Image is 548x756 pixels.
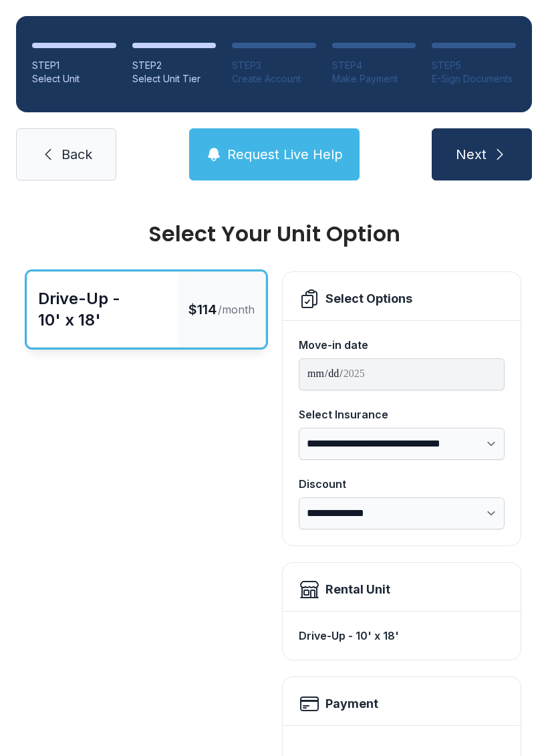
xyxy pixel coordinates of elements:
div: Select Unit Tier [132,72,217,86]
div: Drive-Up - 10' x 18' [299,622,505,649]
div: Make Payment [332,72,416,86]
div: Select Unit [32,72,116,86]
div: Drive-Up - 10' x 18' [38,288,167,331]
div: STEP 3 [232,59,316,72]
div: Discount [299,476,505,492]
div: Create Account [232,72,316,86]
select: Discount [299,497,505,529]
div: Select Insurance [299,406,505,422]
div: STEP 1 [32,59,116,72]
div: STEP 4 [332,59,416,72]
div: Rental Unit [325,580,390,599]
span: Back [61,145,92,164]
div: E-Sign Documents [432,72,516,86]
input: Move-in date [299,358,505,390]
span: /month [218,301,255,318]
select: Select Insurance [299,428,505,460]
div: STEP 2 [132,59,217,72]
div: STEP 5 [432,59,516,72]
span: Next [456,145,487,164]
div: Select Options [325,289,412,308]
span: $114 [188,300,217,319]
div: Select Your Unit Option [27,223,521,245]
h2: Payment [325,695,378,713]
span: Request Live Help [227,145,343,164]
div: Move-in date [299,337,505,353]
